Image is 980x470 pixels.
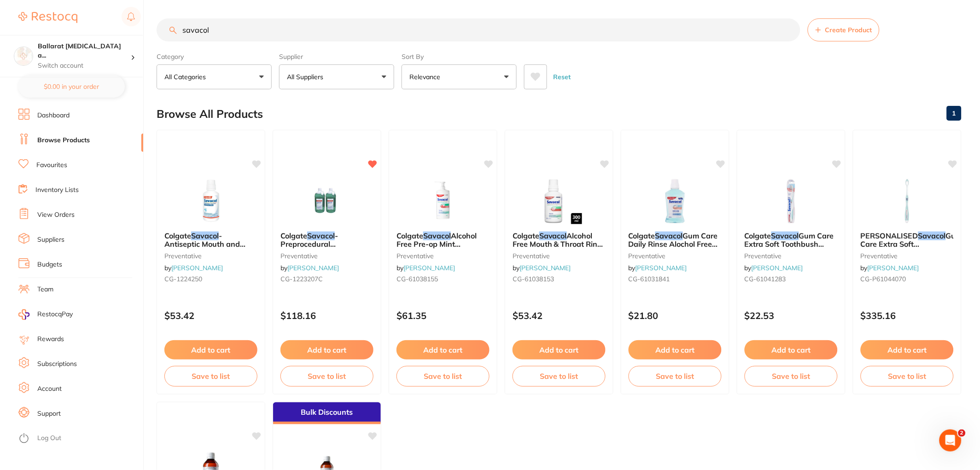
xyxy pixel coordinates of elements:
[745,231,771,240] span: Colgate
[752,264,803,272] a: [PERSON_NAME]
[297,178,357,224] img: Colgate Savacol - Preprocedural Chlorhexidine Antiseptic Mouth & Throat Rinse - 3L, 2-Pack
[280,275,323,283] span: CG-1223207C
[38,61,131,70] p: Switch account
[861,231,918,240] span: PERSONALISED
[164,366,257,386] button: Save to list
[413,178,473,224] img: Colgate Savacol Alcohol Free Pre-op Mint Mouthrinse 1L 3PK
[37,260,62,269] a: Budgets
[645,178,705,224] img: Colgate Savacol Gum Care Daily Rinse Alochol Free 500ml x4
[35,186,79,195] a: Inventory Lists
[37,285,53,294] a: Team
[164,232,257,249] b: Colgate Savacol - Antiseptic Mouth and Throat Rinse - Alcohol Free - 300ml, 6-Pack
[280,252,373,260] small: preventative
[629,275,670,283] span: CG-61031841
[280,366,373,386] button: Save to list
[157,64,272,89] button: All Categories
[629,264,687,272] span: by
[38,42,131,60] h4: Ballarat Wisdom Tooth and Implant Centre
[37,384,62,394] a: Account
[513,366,606,386] button: Save to list
[513,231,606,257] span: Alcohol Free Mouth & Throat Rinse 300ml X 6
[629,340,722,360] button: Add to cart
[280,340,373,360] button: Add to cart
[761,178,821,224] img: Colgate Savacol Gum Care Extra Soft Toothbush Pack of 12
[513,264,571,272] span: by
[37,434,61,443] a: Log Out
[37,210,75,220] a: View Orders
[37,409,61,418] a: Support
[629,252,722,260] small: preventative
[918,231,946,240] em: Savacol
[861,264,919,272] span: by
[279,64,394,89] button: All Suppliers
[280,231,307,240] span: Colgate
[745,340,838,360] button: Add to cart
[397,366,490,386] button: Save to list
[164,252,257,260] small: preventative
[397,231,423,240] span: Colgate
[307,231,335,240] em: Savacol
[629,366,722,386] button: Save to list
[745,310,838,321] p: $22.53
[37,111,70,120] a: Dashboard
[513,310,606,321] p: $53.42
[519,264,571,272] a: [PERSON_NAME]
[14,47,33,65] img: Ballarat Wisdom Tooth and Implant Centre
[402,52,517,61] label: Sort By
[164,340,257,360] button: Add to cart
[513,252,606,260] small: preventative
[861,310,954,321] p: $335.16
[655,231,683,240] em: Savacol
[745,232,838,249] b: Colgate Savacol Gum Care Extra Soft Toothbush Pack of 12
[861,340,954,360] button: Add to cart
[397,275,438,283] span: CG-61038155
[861,232,954,249] b: PERSONALISED Savacol Gum Care Extra Soft Toothbrush x144
[18,431,140,446] button: Log Out
[157,108,263,121] h2: Browse All Products
[157,52,272,61] label: Category
[402,64,517,89] button: Relevance
[37,360,77,369] a: Subscriptions
[947,104,962,122] a: 1
[280,232,373,249] b: Colgate Savacol - Preprocedural Chlorhexidine Antiseptic Mouth & Throat Rinse - 3L, 2-Pack
[513,231,539,240] span: Colgate
[397,340,490,360] button: Add to cart
[171,264,223,272] a: [PERSON_NAME]
[164,72,210,81] p: All Categories
[397,231,477,257] span: Alcohol Free Pre-op Mint Mouthrinse 1L 3PK
[629,231,718,257] span: Gum Care Daily Rinse Alochol Free 500ml x4
[629,231,655,240] span: Colgate
[279,52,394,61] label: Supplier
[771,231,799,240] em: Savacol
[745,275,786,283] span: CG-61041283
[825,26,872,34] span: Create Product
[877,178,937,224] img: PERSONALISED Savacol Gum Care Extra Soft Toothbrush x144
[181,178,241,224] img: Colgate Savacol - Antiseptic Mouth and Throat Rinse - Alcohol Free - 300ml, 6-Pack
[37,310,73,319] span: RestocqPay
[409,72,444,81] p: Relevance
[18,309,73,320] a: RestocqPay
[808,18,880,41] button: Create Product
[636,264,687,272] a: [PERSON_NAME]
[164,310,257,321] p: $53.42
[861,252,954,260] small: preventative
[539,231,567,240] em: Savacol
[745,366,838,386] button: Save to list
[861,275,906,283] span: CG-P61044070
[280,310,373,321] p: $118.16
[939,429,962,452] iframe: Intercom live chat
[868,264,919,272] a: [PERSON_NAME]
[861,231,962,257] span: Gum Care Extra Soft Toothbrush x144
[397,310,490,321] p: $61.35
[18,309,29,320] img: RestocqPay
[745,252,838,260] small: preventative
[397,252,490,260] small: preventative
[629,310,722,321] p: $21.80
[958,429,966,437] span: 2
[745,231,834,257] span: Gum Care Extra Soft Toothbush Pack of 12
[18,7,77,28] a: Restocq Logo
[18,75,125,98] button: $0.00 in your order
[37,136,90,145] a: Browse Products
[861,366,954,386] button: Save to list
[37,335,64,344] a: Rewards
